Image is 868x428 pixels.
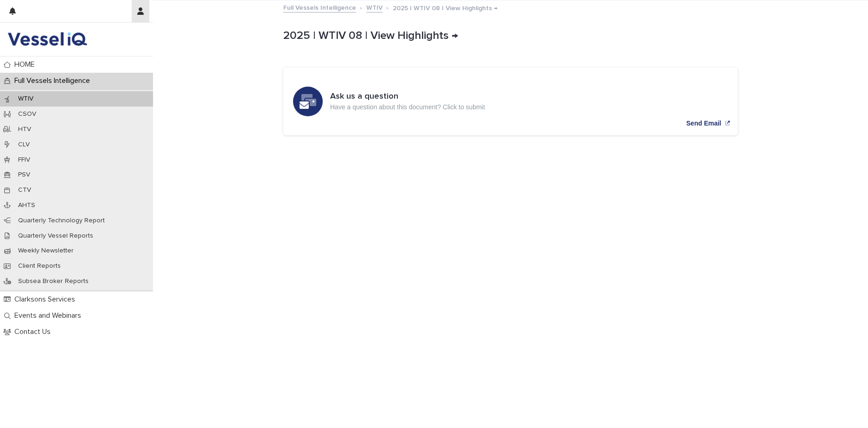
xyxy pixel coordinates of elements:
[11,201,43,209] p: AHTS
[11,60,42,69] p: HOME
[283,68,738,135] a: Send Email
[11,186,38,194] p: CTV
[11,76,97,85] p: Full Vessels Intelligence
[330,103,485,111] p: Have a question about this document? Click to submit
[11,141,37,149] p: CLV
[11,126,38,133] p: HTV
[11,327,58,336] p: Contact Us
[11,262,68,270] p: Client Reports
[283,2,356,13] a: Full Vessels Intelligence
[366,2,383,13] a: WTIV
[7,30,87,49] img: DY2harLS7Ky7oFY6OHCp
[11,311,89,320] p: Events and Webinars
[11,95,41,103] p: WTIV
[11,217,112,225] p: Quarterly Technology Report
[283,29,734,43] p: 2025 | WTIV 08 | View Highlights →
[330,92,485,102] h3: Ask us a question
[11,156,38,164] p: FFIV
[11,110,44,118] p: CSOV
[11,171,38,179] p: PSV
[11,232,101,240] p: Quarterly Vessel Reports
[11,277,96,285] p: Subsea Broker Reports
[11,295,83,304] p: Clarksons Services
[393,2,498,13] p: 2025 | WTIV 08 | View Highlights →
[11,247,81,255] p: Weekly Newsletter
[686,120,721,127] p: Send Email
